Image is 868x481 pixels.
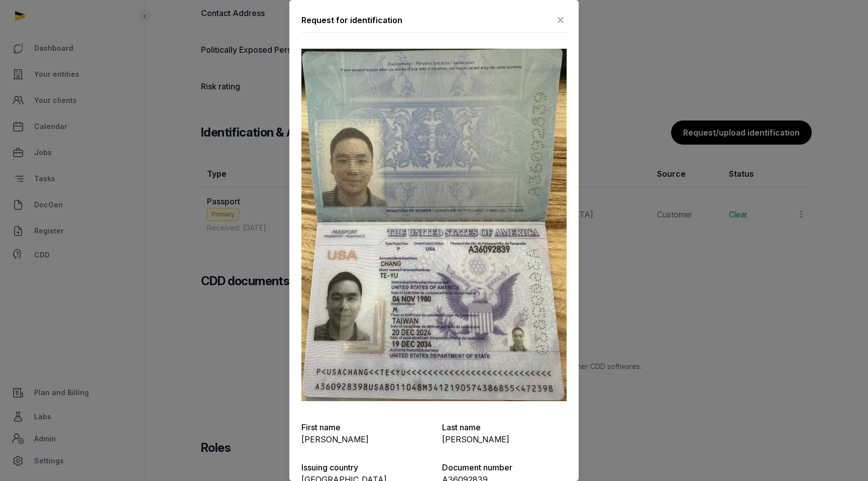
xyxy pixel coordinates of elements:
[301,49,567,401] img: onfido-1756931627IMG_6196.jpg
[442,433,567,445] p: [PERSON_NAME]
[301,461,426,473] p: Issuing country
[442,421,567,433] p: Last name
[301,421,426,433] p: First name
[301,14,402,26] div: Request for identification
[442,461,567,473] p: Document number
[301,433,426,445] p: [PERSON_NAME]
